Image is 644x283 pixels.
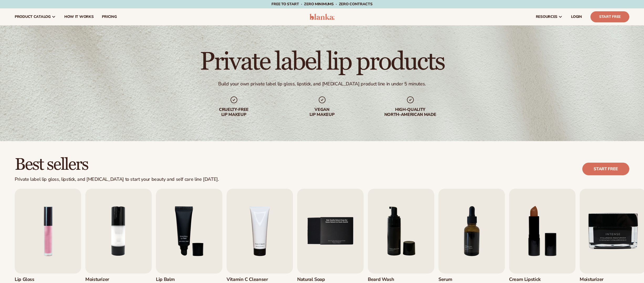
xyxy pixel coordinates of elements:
[15,15,51,19] span: product catalog
[15,156,219,173] h2: Best sellers
[590,11,629,22] a: Start Free
[289,107,356,117] div: Vegan lip makeup
[580,277,612,282] h3: Moisturizer
[310,14,334,20] img: logo
[368,277,400,282] h3: Beard Wash
[297,277,329,282] h3: Natural Soap
[102,15,117,19] span: pricing
[582,163,629,175] a: Start free
[156,277,188,282] h3: Lip Balm
[227,277,268,282] h3: Vitamin C Cleanser
[536,15,557,19] span: resources
[15,177,219,182] div: Private label lip gloss, lipstick, and [MEDICAL_DATA] to start your beauty and self care line [DA...
[60,8,98,25] a: How It Works
[438,277,471,282] h3: Serum
[271,2,372,7] span: Free to start · ZERO minimums · ZERO contracts
[200,107,268,117] div: Cruelty-free lip makeup
[532,8,567,25] a: resources
[98,8,121,25] a: pricing
[15,277,47,282] h3: Lip Gloss
[567,8,586,25] a: LOGIN
[85,277,118,282] h3: Moisturizer
[509,277,541,282] h3: Cream Lipstick
[571,15,582,19] span: LOGIN
[64,15,94,19] span: How It Works
[11,8,60,25] a: product catalog
[377,107,444,117] div: High-quality North-american made
[218,81,426,87] div: Build your own private label lip gloss, lipstick, and [MEDICAL_DATA] product line in under 5 minu...
[200,49,444,75] h1: Private label lip products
